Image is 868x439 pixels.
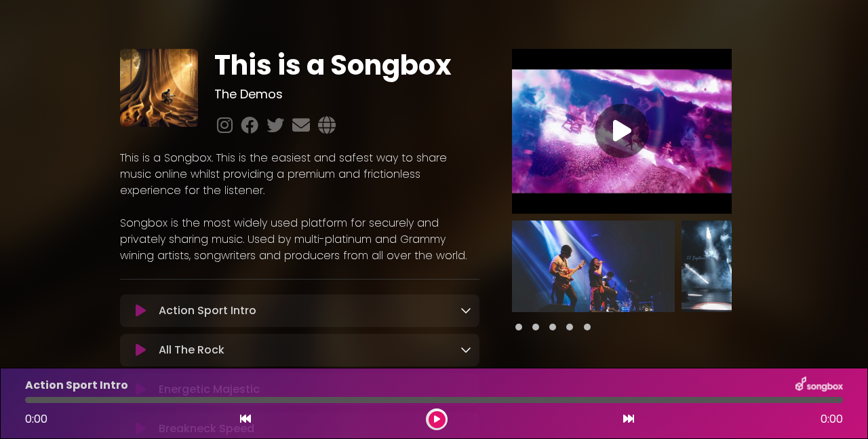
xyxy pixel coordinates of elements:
img: 5SBxY6KGTbm7tdT8d3UB [682,221,844,312]
span: 0:00 [821,411,843,427]
p: Action Sport Intro [25,377,128,394]
img: VGKDuGESIqn1OmxWBYqA [512,221,675,312]
h3: The Demos [214,87,480,102]
span: 0:00 [25,411,47,427]
p: All The Rock [159,342,224,358]
p: Songbox is the most widely used platform for securely and privately sharing music. Used by multi-... [120,215,479,264]
p: Action Sport Intro [159,303,256,319]
p: This is a Songbox. This is the easiest and safest way to share music online whilst providing a pr... [120,150,479,199]
img: songbox-logo-white.png [795,377,843,394]
h1: This is a Songbox [214,49,480,81]
img: aCQhYPbzQtmD8pIHw81E [120,49,198,127]
img: Video Thumbnail [512,49,732,214]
